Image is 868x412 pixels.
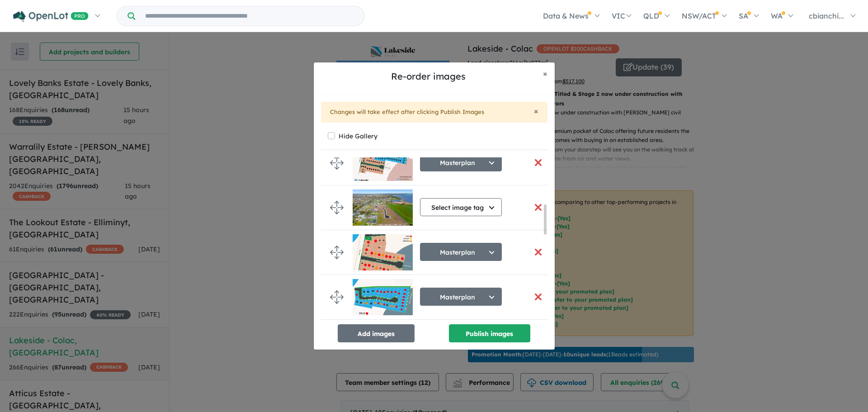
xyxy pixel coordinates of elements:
img: Lakeside%20-%20Colac___1744774378.jpg [353,279,413,315]
img: drag.svg [330,290,344,304]
img: drag.svg [330,156,344,170]
h5: Re-order images [321,70,536,83]
img: Lakeside%20-%20Colac___1733266239.jpg [353,145,413,181]
img: drag.svg [330,246,344,259]
span: × [534,106,538,116]
button: Publish images [449,324,530,342]
span: cbianchi... [809,11,844,20]
span: × [543,68,547,79]
img: Lakeside%20-%20Colac___1744774377.jpg [353,234,413,270]
button: Add images [338,324,415,342]
button: Close [534,107,538,115]
button: Masterplan [420,243,502,261]
input: Try estate name, suburb, builder or developer [137,6,363,26]
img: Openlot PRO Logo White [13,11,89,22]
img: drag.svg [330,201,344,214]
button: Masterplan [420,288,502,306]
label: Hide Gallery [339,130,377,142]
button: Select image tag [420,198,502,216]
div: Changes will take effect after clicking Publish Images [321,102,547,123]
button: Masterplan [420,153,502,171]
img: Lakeside%20-%20Colac___1758173782.jpg [353,189,413,226]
